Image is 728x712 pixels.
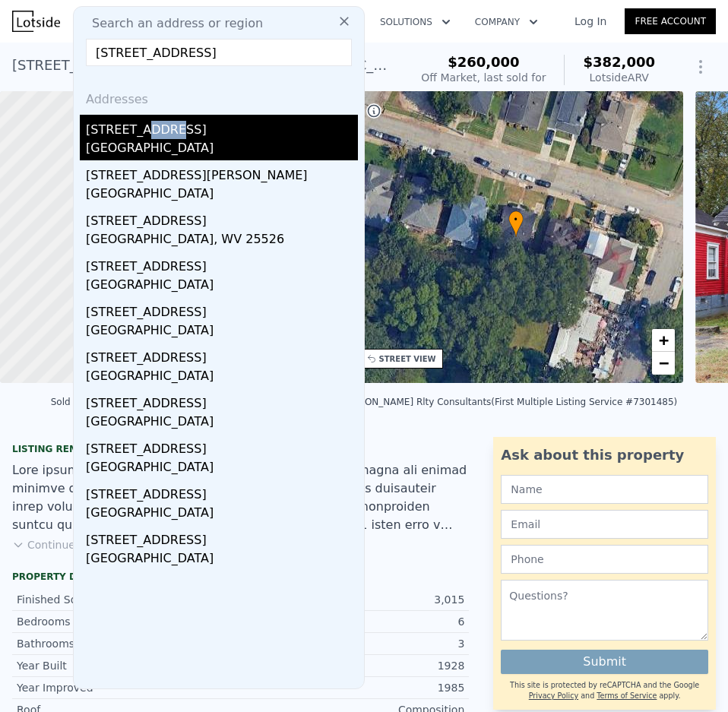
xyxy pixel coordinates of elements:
[501,510,708,539] input: Email
[86,185,358,206] div: [GEOGRAPHIC_DATA]
[368,8,463,36] button: Solutions
[501,680,708,702] div: This site is protected by reCAPTCHA and the Google and apply.
[421,70,546,85] div: Off Market, last sold for
[86,388,358,413] div: [STREET_ADDRESS]
[625,8,716,34] a: Free Account
[86,367,358,388] div: [GEOGRAPHIC_DATA]
[501,475,708,504] input: Name
[80,78,358,115] div: Addresses
[86,343,358,367] div: [STREET_ADDRESS]
[652,329,675,352] a: Zoom in
[86,413,358,434] div: [GEOGRAPHIC_DATA]
[529,691,578,700] a: Privacy Policy
[508,213,524,226] span: •
[86,458,358,479] div: [GEOGRAPHIC_DATA]
[501,445,708,466] div: Ask about this property
[86,504,358,525] div: [GEOGRAPHIC_DATA]
[659,331,669,350] span: +
[508,210,524,237] div: •
[86,160,358,185] div: [STREET_ADDRESS][PERSON_NAME]
[86,139,358,160] div: [GEOGRAPHIC_DATA]
[86,321,358,343] div: [GEOGRAPHIC_DATA]
[80,14,263,33] span: Search an address or region
[583,54,655,70] span: $382,000
[12,571,469,583] div: Property details
[86,230,358,252] div: [GEOGRAPHIC_DATA], WV 25526
[86,252,358,276] div: [STREET_ADDRESS]
[12,443,469,455] div: Listing Remarks (Historical)
[448,54,520,70] span: $260,000
[583,70,655,85] div: Lotside ARV
[17,636,241,651] div: Bathrooms
[597,691,657,700] a: Terms of Service
[86,549,358,571] div: [GEOGRAPHIC_DATA]
[12,55,397,76] div: [STREET_ADDRESS][PERSON_NAME] , [GEOGRAPHIC_DATA] , GA 30344
[659,353,669,372] span: −
[17,658,241,673] div: Year Built
[463,8,550,36] button: Company
[501,650,708,674] button: Submit
[12,537,119,552] button: Continue reading
[17,680,241,695] div: Year Improved
[86,525,358,549] div: [STREET_ADDRESS]
[86,297,358,321] div: [STREET_ADDRESS]
[17,614,241,629] div: Bedrooms
[685,52,716,82] button: Show Options
[501,545,708,574] input: Phone
[86,39,352,66] input: Enter an address, city, region, neighborhood or zip code
[86,206,358,230] div: [STREET_ADDRESS]
[293,397,677,407] div: Listed by [PERSON_NAME] Rlty Consultants (First Multiple Listing Service #7301485)
[12,11,60,32] img: Lotside
[17,592,241,607] div: Finished Sqft
[86,115,358,139] div: [STREET_ADDRESS]
[12,461,469,534] div: Lore ipsumd si ametc adi elit seddo! Eiu tem in utl etdol magna ali enimad minimve qu nos exercit...
[556,14,625,29] a: Log In
[86,276,358,297] div: [GEOGRAPHIC_DATA]
[51,397,293,407] div: Sold by [PERSON_NAME] Realty [GEOGRAPHIC_DATA] .
[86,434,358,458] div: [STREET_ADDRESS]
[86,479,358,504] div: [STREET_ADDRESS]
[379,353,436,365] div: STREET VIEW
[652,352,675,375] a: Zoom out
